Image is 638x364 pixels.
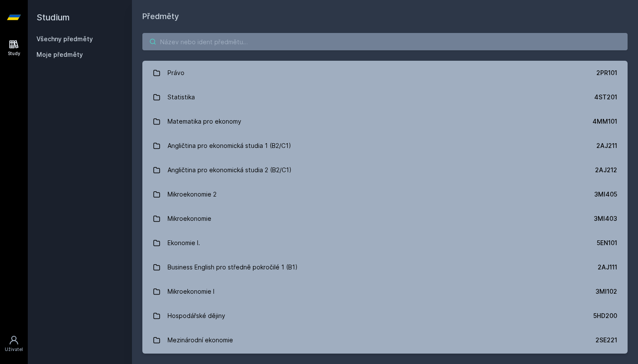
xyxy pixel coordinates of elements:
div: 2AJ212 [595,166,617,174]
a: Mezinárodní ekonomie 2SE221 [142,328,628,352]
a: Mikroekonomie 3MI403 [142,207,628,231]
div: 2AJ211 [596,141,617,150]
div: 3MI403 [594,214,617,223]
div: Business English pro středně pokročilé 1 (B1) [168,259,298,276]
div: 2PR101 [596,69,617,77]
div: Hospodářské dějiny [168,307,225,325]
a: Angličtina pro ekonomická studia 1 (B2/C1) 2AJ211 [142,134,628,158]
div: 4MM101 [592,117,617,126]
input: Název nebo ident předmětu… [142,33,628,50]
h1: Předměty [142,10,628,23]
div: Mikroekonomie 2 [168,186,217,203]
div: Study [8,50,20,57]
a: Všechny předměty [36,35,93,43]
div: Mezinárodní ekonomie [168,331,233,349]
div: Statistika [168,89,195,106]
div: Angličtina pro ekonomická studia 2 (B2/C1) [168,161,292,179]
div: Právo [168,64,184,82]
div: Ekonomie I. [168,234,200,252]
a: Ekonomie I. 5EN101 [142,231,628,255]
div: 2SE221 [595,336,617,344]
div: 3MI405 [594,190,617,199]
a: Právo 2PR101 [142,61,628,85]
div: 5EN101 [597,239,617,247]
div: Mikroekonomie I [168,283,214,300]
a: Business English pro středně pokročilé 1 (B1) 2AJ111 [142,255,628,279]
a: Mikroekonomie 2 3MI405 [142,182,628,207]
div: Uživatel [5,346,23,353]
a: Angličtina pro ekonomická studia 2 (B2/C1) 2AJ212 [142,158,628,182]
div: 5HD200 [593,312,617,320]
div: 2AJ111 [598,263,617,272]
span: Moje předměty [36,50,83,59]
a: Hospodářské dějiny 5HD200 [142,304,628,328]
div: Matematika pro ekonomy [168,113,241,130]
div: 3MI102 [595,287,617,296]
a: Uživatel [2,331,26,357]
a: Matematika pro ekonomy 4MM101 [142,109,628,134]
a: Statistika 4ST201 [142,85,628,109]
div: Mikroekonomie [168,210,211,227]
a: Mikroekonomie I 3MI102 [142,279,628,304]
div: Angličtina pro ekonomická studia 1 (B2/C1) [168,137,291,154]
div: 4ST201 [594,93,617,102]
a: Study [2,35,26,61]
